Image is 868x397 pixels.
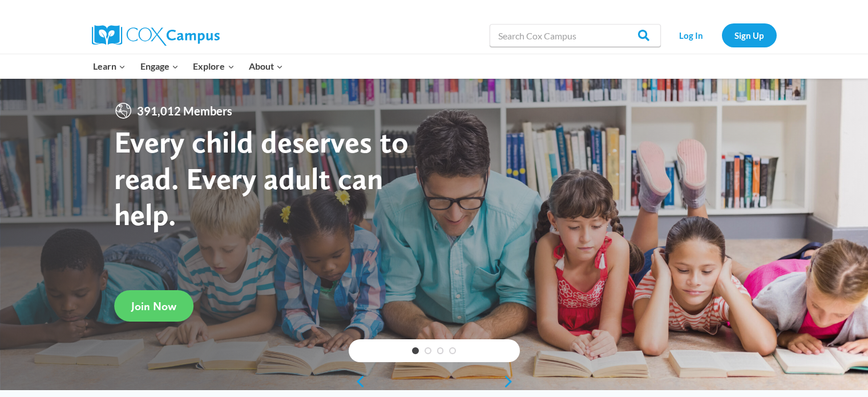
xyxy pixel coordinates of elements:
img: Cox Campus [92,25,220,46]
span: About [249,59,283,74]
span: Explore [193,59,234,74]
nav: Primary Navigation [86,54,290,78]
a: next [503,375,520,388]
a: Join Now [114,290,193,322]
a: 3 [437,347,444,354]
span: Engage [140,59,179,74]
a: Log In [667,23,716,47]
a: previous [349,375,366,388]
a: 4 [449,347,456,354]
span: Join Now [131,299,176,313]
span: Learn [93,59,126,74]
a: 1 [412,347,419,354]
span: 391,012 Members [132,102,237,120]
nav: Secondary Navigation [667,23,777,47]
a: 2 [425,347,431,354]
strong: Every child deserves to read. Every adult can help. [114,123,409,232]
a: Sign Up [722,23,777,47]
div: content slider buttons [349,370,520,393]
input: Search Cox Campus [490,24,661,47]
